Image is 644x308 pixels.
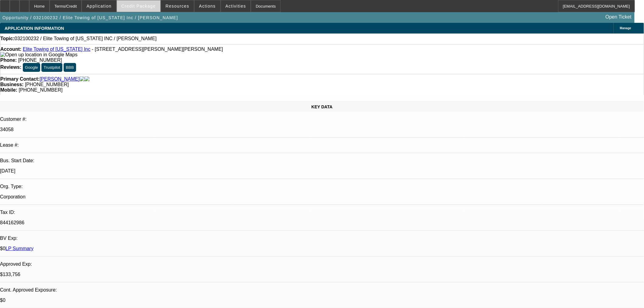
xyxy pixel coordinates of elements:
[603,12,634,22] a: Open Ticket
[64,63,76,72] button: BBB
[23,47,90,52] a: Elite Towing of [US_STATE] Inc
[620,26,631,30] span: Manage
[85,76,89,82] img: linkedin-icon.png
[86,4,111,9] span: Application
[0,52,77,58] img: Open up location in Google Maps
[117,0,160,12] button: Credit Package
[0,58,17,63] strong: Phone:
[0,76,40,82] strong: Primary Contact:
[311,104,332,109] span: KEY DATA
[25,82,69,87] span: [PHONE_NUMBER]
[92,47,223,52] span: - [STREET_ADDRESS][PERSON_NAME][PERSON_NAME]
[18,58,62,63] span: [PHONE_NUMBER]
[121,4,156,9] span: Credit Package
[19,87,62,93] span: [PHONE_NUMBER]
[0,82,23,87] strong: Business:
[0,47,21,52] strong: Account:
[23,63,40,72] button: Google
[226,4,246,9] span: Activities
[199,4,216,9] span: Actions
[161,0,194,12] button: Resources
[2,15,178,20] span: Opportunity / 032100232 / Elite Towing of [US_STATE] Inc / [PERSON_NAME]
[194,0,220,12] button: Actions
[40,76,80,82] a: [PERSON_NAME]
[15,36,157,41] span: 032100232 / Elite Towing of [US_STATE] INC / [PERSON_NAME]
[5,26,64,31] span: APPLICATION INFORMATION
[0,87,17,93] strong: Mobile:
[82,0,116,12] button: Application
[80,76,85,82] img: facebook-icon.png
[41,63,62,72] button: Trustpilot
[0,65,21,70] strong: Reviews:
[0,52,77,57] a: View Google Maps
[5,246,33,251] a: LP Summary
[166,4,189,9] span: Resources
[221,0,251,12] button: Activities
[0,36,15,41] strong: Topic:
